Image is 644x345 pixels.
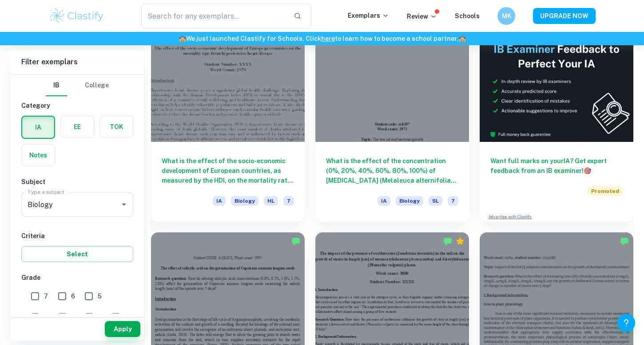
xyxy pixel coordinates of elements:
[458,35,466,42] span: 🏫
[348,11,389,20] p: Exemplars
[480,27,633,222] a: Want full marks on yourIA? Get expert feedback from an IB examiner!PromotedAdvertise with Clastify
[456,237,465,246] div: Premium
[455,12,480,20] a: Schools
[378,196,390,206] span: IA
[21,177,133,187] h6: Subject
[141,4,286,28] input: Search for any exemplars...
[480,27,633,142] img: Thumbnail
[48,7,105,25] img: Clastify logo
[125,312,127,322] span: 1
[46,75,67,96] button: IB
[118,198,130,211] button: Open
[321,35,335,42] a: here
[315,27,469,222] a: What is the effect of the concentration (0%, 20%, 40%, 60%, 80%, 100%) of [MEDICAL_DATA] (Melaleu...
[326,156,458,185] h6: What is the effect of the concentration (0%, 20%, 40%, 60%, 80%, 100%) of [MEDICAL_DATA] (Melaleu...
[22,145,55,166] button: Notes
[21,246,133,262] button: Select
[22,117,54,138] button: IA
[231,196,258,206] span: Biology
[98,312,102,322] span: 2
[264,196,278,206] span: HL
[162,156,294,185] h6: What is the effect of the socio-economic development of European countries, as measured by the HD...
[28,188,64,196] label: Type a subject
[21,231,133,241] h6: Criteria
[11,50,144,74] h6: Filter exemplars
[44,312,48,322] span: 4
[46,75,109,96] div: Filter type choice
[100,116,133,137] button: TOK
[213,196,226,206] span: IA
[497,7,515,25] button: MK
[151,27,305,222] a: What is the effect of the socio-economic development of European countries, as measured by the HD...
[44,291,48,301] span: 7
[283,196,294,206] span: 7
[396,196,423,206] span: Biology
[98,291,102,301] span: 5
[588,186,623,196] span: Promoted
[533,8,596,24] button: UPGRADE NOW
[21,101,133,110] h6: Category
[490,156,623,176] h6: Want full marks on your IA ? Get expert feedback from an IB examiner!
[2,34,642,43] h6: We just launched Clastify for Schools. Click to learn how to become a school partner.
[584,167,591,174] span: 🎯
[617,314,635,332] button: Help and Feedback
[61,116,94,137] button: EE
[448,196,458,206] span: 7
[72,312,76,322] span: 3
[489,214,532,220] a: Advertise with Clastify
[71,291,75,301] span: 6
[429,196,442,206] span: SL
[407,12,437,21] p: Review
[21,273,133,282] h6: Grade
[443,237,452,246] img: Marked
[620,237,629,246] img: Marked
[105,321,140,337] button: Apply
[501,11,512,21] h6: MK
[291,237,300,246] img: Marked
[179,35,186,42] span: 🏫
[85,75,109,96] button: College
